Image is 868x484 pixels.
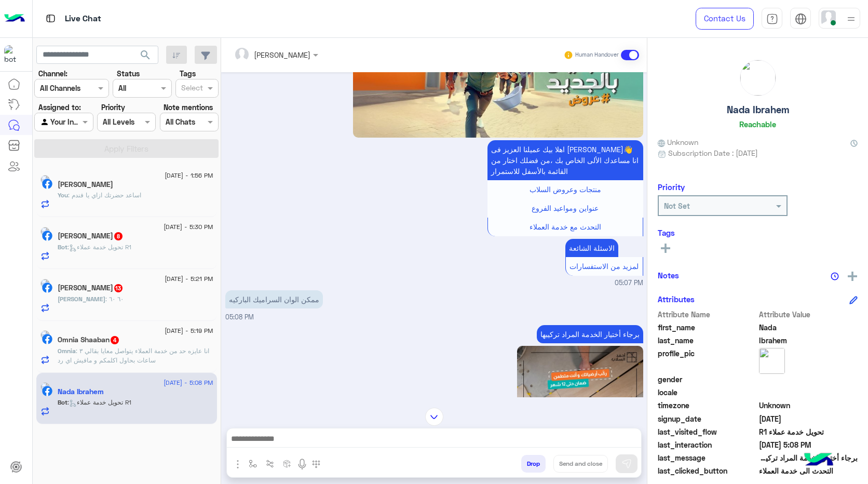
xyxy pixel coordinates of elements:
[38,68,67,79] label: Channel:
[245,455,262,472] button: select flow
[696,8,754,30] a: Contact Us
[553,455,608,473] button: Send and close
[111,336,119,344] span: 4
[165,171,213,180] span: [DATE] - 1:56 PM
[114,232,123,240] span: 8
[38,102,81,113] label: Assigned to:
[68,191,141,199] span: اساعد حضرتك ازاي يا فندم
[58,243,67,251] span: Bot
[739,119,776,129] h6: Reachable
[296,458,308,470] img: send voice note
[133,46,158,68] button: search
[759,309,858,320] span: Attribute Value
[44,12,57,25] img: tab
[34,139,219,158] button: Apply Filters
[4,8,25,30] img: Logo
[801,442,837,479] img: hulul-logo.png
[58,335,120,344] h5: Omnia Shaaban
[759,387,858,398] span: null
[658,228,858,237] h6: Tags
[821,10,836,25] img: userImage
[575,51,619,59] small: Human Handover
[67,398,131,406] span: : تحويل خدمة عملاء R1
[58,398,67,406] span: Bot
[762,8,782,30] a: tab
[40,227,50,236] img: picture
[795,13,807,25] img: tab
[759,439,858,450] span: 2025-08-18T14:08:54.124Z
[283,460,291,468] img: create order
[658,413,757,424] span: signup_date
[517,346,643,472] img: NDgwOTc3ODMzXzk1MzQ4ODk5MDI1ODY5MV83NzY5OTAwMzgyMjI3NjY5OTQzX24gKDEpLmpwZw%3D%3D.jpg
[658,348,757,372] span: profile_pic
[164,222,213,232] span: [DATE] - 5:30 PM
[759,348,785,374] img: picture
[530,185,601,194] span: منتجات وعروض السلاب
[164,102,213,113] label: Note mentions
[658,374,757,385] span: gender
[565,239,618,257] p: 18/8/2025, 5:07 PM
[425,408,443,426] img: scroll
[658,294,695,304] h6: Attributes
[569,262,639,271] span: لمزيد من الاستفسارات
[58,284,124,292] h5: Nasser Ashraf Fayed
[759,374,858,385] span: null
[58,347,209,364] span: انا عايزه حد من خدمة العملاء يتواصل معايا بقالي ٣ ساعات بحاول اكلمكم و مافيش اي رد
[4,45,23,64] img: 322208621163248
[537,325,643,343] p: 18/8/2025, 5:08 PM
[658,452,757,463] span: last_message
[180,68,196,79] label: Tags
[621,459,632,469] img: send message
[105,295,124,303] span: ٦٠ ٦٠
[165,274,213,284] span: [DATE] - 5:21 PM
[266,460,274,468] img: Trigger scenario
[658,309,757,320] span: Attribute Name
[279,455,296,472] button: create order
[658,182,685,192] h6: Priority
[848,272,857,281] img: add
[58,232,124,240] h5: Tamer Araby
[658,400,757,411] span: timezone
[114,284,123,292] span: 13
[65,12,101,26] p: Live Chat
[58,387,104,396] h5: Nada Ibrahem
[766,13,778,25] img: tab
[249,460,257,468] img: select flow
[58,347,76,355] span: Omnia
[530,222,601,231] span: التحدث مع خدمة العملاء
[139,49,152,61] span: search
[759,335,858,346] span: Ibrahem
[658,322,757,333] span: first_name
[353,11,643,138] img: YjlhZTUyZTYtYjM5OS00MzkwLTlhZDMtMjU1MTIzM2U3MmFjLmpwZw%3D%3D.jpg
[101,102,125,113] label: Priority
[58,191,68,199] span: You
[42,283,52,293] img: Facebook
[845,12,858,25] img: profile
[42,179,52,189] img: Facebook
[532,204,599,212] span: عنواين ومواعيد الفروع
[759,322,858,333] span: Nada
[58,295,105,303] span: [PERSON_NAME]
[521,455,546,473] button: Drop
[658,426,757,437] span: last_visited_flow
[67,243,131,251] span: : تحويل خدمة عملاء R1
[40,175,50,184] img: picture
[658,137,698,147] span: Unknown
[615,278,643,288] span: 05:07 PM
[658,271,679,280] h6: Notes
[42,386,52,396] img: Facebook
[42,231,52,241] img: Facebook
[40,382,50,392] img: picture
[759,413,858,424] span: 2025-08-18T14:07:59.677Z
[759,465,858,476] span: التحدث الى خدمة العملاء
[262,455,279,472] button: Trigger scenario
[58,180,113,189] h5: Nour Eldean
[658,387,757,398] span: locale
[668,147,758,158] span: Subscription Date : [DATE]
[740,60,776,96] img: picture
[487,140,643,180] p: 18/8/2025, 5:07 PM
[759,400,858,411] span: Unknown
[40,279,50,288] img: picture
[831,272,839,280] img: notes
[759,452,858,463] span: برجاء أختيار الخدمة المراد تركيبها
